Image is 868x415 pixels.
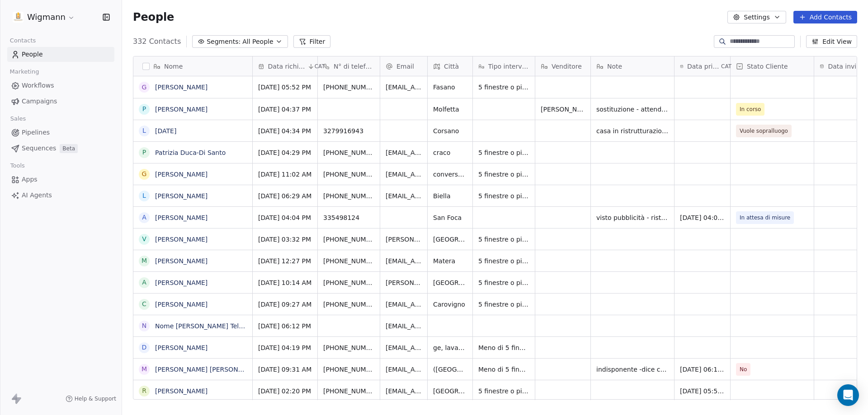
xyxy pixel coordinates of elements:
[155,387,208,395] a: [PERSON_NAME]
[386,300,422,309] span: [EMAIL_ADDRESS][DOMAIN_NAME]
[142,256,147,266] div: M
[473,56,535,76] div: Tipo intervento
[142,364,147,374] div: M
[478,170,529,179] span: 5 finestre o più di 5
[155,279,208,286] a: [PERSON_NAME]
[155,214,208,221] a: [PERSON_NAME]
[323,148,374,157] span: [PHONE_NUMBER]
[386,235,422,244] span: [PERSON_NAME][EMAIL_ADDRESS][DOMAIN_NAME]
[155,171,208,178] a: [PERSON_NAME]
[793,11,857,23] button: Add Contacts
[478,278,529,287] span: 5 finestre o più di 5
[323,300,374,309] span: [PHONE_NUMBER]
[155,257,208,265] a: [PERSON_NAME]
[323,83,374,92] span: [PHONE_NUMBER]
[607,62,622,71] span: Note
[258,235,312,244] span: [DATE] 03:32 PM
[323,387,374,396] span: [PHONE_NUMBER]
[591,56,674,76] div: Note
[155,236,208,243] a: [PERSON_NAME]
[22,50,43,59] span: People
[155,301,208,308] a: [PERSON_NAME]
[155,149,226,156] a: Patrizia Duca-Di Santo
[7,188,114,203] a: AI Agents
[478,365,529,374] span: Meno di 5 finestre
[478,300,529,309] span: 5 finestre o più di 5
[596,105,669,114] span: sostituzione - attende chiamata 27/8 dalle 9 alle 10
[323,365,374,374] span: [PHONE_NUMBER]
[433,387,467,396] span: [GEOGRAPHIC_DATA]
[7,172,114,187] a: Apps
[396,62,414,71] span: Email
[6,65,43,79] span: Marketing
[13,12,24,23] img: 1630668995401.jpeg
[386,365,422,374] span: [EMAIL_ADDRESS][DOMAIN_NAME]
[478,148,529,157] span: 5 finestre o più di 5
[11,9,77,25] button: Wigmann
[164,62,183,71] span: Nome
[142,386,146,396] div: R
[541,105,585,114] span: [PERSON_NAME]
[433,213,467,222] span: San Foca
[258,256,312,266] span: [DATE] 12:27 PM
[386,191,422,201] span: [EMAIL_ADDRESS][DOMAIN_NAME]
[133,10,174,24] span: People
[142,278,146,287] div: a
[258,191,312,201] span: [DATE] 06:29 AM
[433,235,467,244] span: [GEOGRAPHIC_DATA]
[318,56,380,76] div: N° di telefono
[7,47,114,62] a: People
[27,11,66,23] span: Wigmann
[680,213,725,222] span: [DATE] 04:09 PM
[386,83,422,92] span: [EMAIL_ADDRESS][DOMAIN_NAME]
[293,35,331,48] button: Filter
[258,278,312,287] span: [DATE] 10:14 AM
[155,366,262,373] a: [PERSON_NAME] [PERSON_NAME]
[258,365,312,374] span: [DATE] 09:31 AM
[323,343,374,352] span: [PHONE_NUMBER]
[155,322,833,330] a: Nome [PERSON_NAME] Telefono [PHONE_NUMBER] Città Massafra Email [EMAIL_ADDRESS][DOMAIN_NAME] Trat...
[687,62,719,71] span: Data primo contatto
[433,105,467,114] span: Molfetta
[142,234,146,244] div: V
[740,126,788,135] span: Vuole sopralluogo
[433,300,467,309] span: Carovigno
[680,387,725,396] span: [DATE] 05:50 PM
[596,365,669,374] span: indisponente -dice che non ha tempo per concentrarsi su queste cose
[806,35,857,48] button: Edit View
[142,126,146,135] div: L
[323,191,374,201] span: [PHONE_NUMBER]
[535,56,590,76] div: Venditore
[142,343,147,352] div: D
[75,395,116,402] span: Help & Support
[478,235,529,244] span: 5 finestre o più di 5
[142,321,146,331] div: N
[386,387,422,396] span: [EMAIL_ADDRESS][DOMAIN_NAME]
[258,322,312,331] span: [DATE] 06:12 PM
[142,169,147,179] div: G
[253,56,317,76] div: Data richiestaCAT
[66,395,116,402] a: Help & Support
[258,387,312,396] span: [DATE] 02:20 PM
[142,148,146,157] div: P
[552,62,582,71] span: Venditore
[433,83,467,92] span: Fasano
[433,191,467,201] span: Biella
[386,170,422,179] span: [EMAIL_ADDRESS][DOMAIN_NAME]
[7,94,114,109] a: Campaigns
[837,384,859,406] div: Open Intercom Messenger
[747,62,788,71] span: Stato Cliente
[478,191,529,201] span: 5 finestre o più di 5
[142,83,147,92] div: G
[22,128,50,137] span: Pipelines
[433,256,467,266] span: Matera
[155,84,208,91] a: [PERSON_NAME]
[478,256,529,266] span: 5 finestre o più di 5
[323,256,374,266] span: [PHONE_NUMBER]
[323,235,374,244] span: [PHONE_NUMBER]
[258,126,312,135] span: [DATE] 04:34 PM
[444,62,459,71] span: Città
[386,343,422,352] span: [EMAIL_ADDRESS][DOMAIN_NAME]
[386,148,422,157] span: [EMAIL_ADDRESS][DOMAIN_NAME]
[433,278,467,287] span: [GEOGRAPHIC_DATA]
